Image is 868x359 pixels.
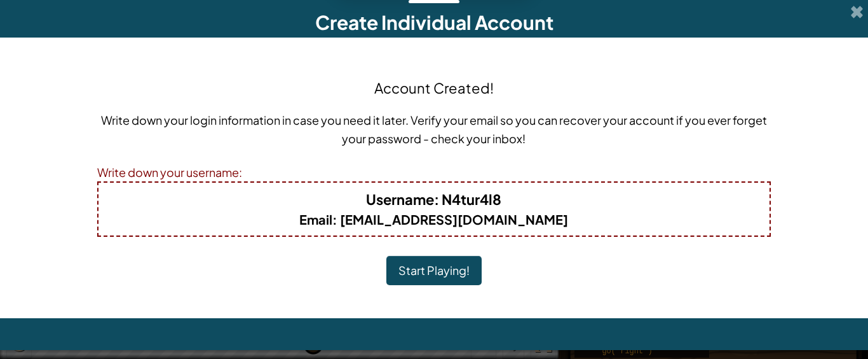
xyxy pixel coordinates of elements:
[374,78,494,98] h4: Account Created!
[366,190,501,208] b: : N4tur4l8
[97,111,771,148] p: Write down your login information in case you need it later. Verify your email so you can recover...
[386,256,482,285] button: Start Playing!
[97,163,771,181] div: Write down your username:
[366,190,434,208] span: Username
[299,211,568,227] b: : [EMAIL_ADDRESS][DOMAIN_NAME]
[315,10,553,34] span: Create Individual Account
[299,211,332,227] span: Email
